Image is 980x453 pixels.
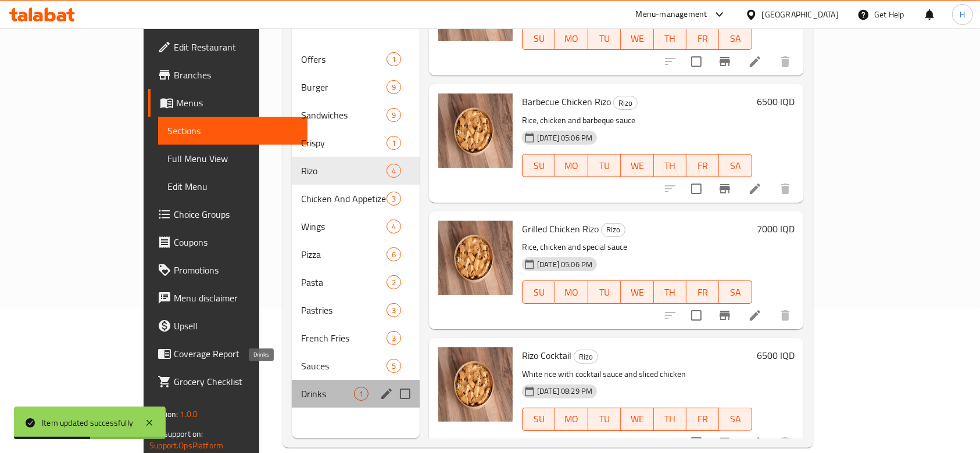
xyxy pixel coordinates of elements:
[149,438,223,453] a: Support.OpsPlatform
[574,350,598,364] div: Rizo
[301,331,387,345] span: French Fries
[527,411,550,427] span: SU
[148,284,307,312] a: Menu disclaimer
[167,179,298,193] span: Edit Menu
[748,308,762,322] a: Edit menu item
[659,284,682,301] span: TH
[719,281,752,304] button: SA
[625,157,649,174] span: WE
[387,54,400,65] span: 1
[574,350,598,364] span: Rizo
[593,411,616,427] span: TU
[301,164,387,178] span: Rizo
[602,223,625,236] span: Rizo
[555,281,588,304] button: MO
[174,347,298,361] span: Coverage Report
[719,408,752,431] button: SA
[711,175,739,203] button: Branch-specific-item
[387,221,400,232] span: 4
[301,303,387,317] span: Pastries
[522,154,555,177] button: SU
[614,96,637,110] span: Rizo
[387,333,400,344] span: 3
[757,94,795,110] h6: 6500 IQD
[691,411,714,427] span: FR
[522,27,555,50] button: SU
[684,49,709,74] span: Select to update
[354,387,369,401] div: items
[686,27,719,50] button: FR
[292,268,420,296] div: Pasta2
[387,164,401,178] div: items
[387,193,400,204] span: 3
[387,275,401,289] div: items
[560,411,583,427] span: MO
[292,41,420,412] nav: Menu sections
[527,284,550,301] span: SU
[176,96,298,110] span: Menus
[621,408,653,431] button: WE
[522,281,555,304] button: SU
[158,172,307,200] a: Edit Menu
[748,436,762,450] a: Edit menu item
[174,291,298,305] span: Menu disclaimer
[588,154,621,177] button: TU
[387,136,401,150] div: items
[292,352,420,380] div: Sauces5
[148,89,307,117] a: Menus
[292,296,420,324] div: Pastries3
[724,284,747,301] span: SA
[684,303,709,328] span: Select to update
[149,426,203,441] span: Get support on:
[625,30,649,47] span: WE
[387,138,400,149] span: 1
[301,275,387,289] div: Pasta
[387,52,401,66] div: items
[593,284,616,301] span: TU
[174,207,298,221] span: Choice Groups
[387,82,400,93] span: 9
[711,301,739,329] button: Branch-specific-item
[621,154,653,177] button: WE
[748,55,762,69] a: Edit menu item
[301,359,387,373] span: Sauces
[387,80,401,94] div: items
[654,281,686,304] button: TH
[686,281,719,304] button: FR
[301,80,387,94] span: Burger
[301,108,387,122] div: Sandwiches
[174,375,298,389] span: Grocery Checklist
[771,48,799,75] button: delete
[532,386,597,397] span: [DATE] 08:29 PM
[522,240,752,254] p: Rice, chicken and special sauce
[560,284,583,301] span: MO
[771,175,799,203] button: delete
[555,408,588,431] button: MO
[659,30,682,47] span: TH
[301,220,387,233] span: Wings
[762,8,839,21] div: [GEOGRAPHIC_DATA]
[527,30,550,47] span: SU
[387,277,400,288] span: 2
[292,185,420,213] div: Chicken And Appetizers3
[684,177,709,201] span: Select to update
[691,30,714,47] span: FR
[960,8,965,21] span: H
[174,263,298,277] span: Promotions
[292,73,420,101] div: Burger9
[174,68,298,82] span: Branches
[148,33,307,61] a: Edit Restaurant
[301,136,387,150] div: Crispy
[625,411,649,427] span: WE
[621,27,653,50] button: WE
[691,284,714,301] span: FR
[636,8,707,21] div: Menu-management
[387,249,400,260] span: 6
[387,166,400,177] span: 4
[148,340,307,368] a: Coverage Report
[588,281,621,304] button: TU
[158,145,307,172] a: Full Menu View
[387,110,400,121] span: 9
[555,27,588,50] button: MO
